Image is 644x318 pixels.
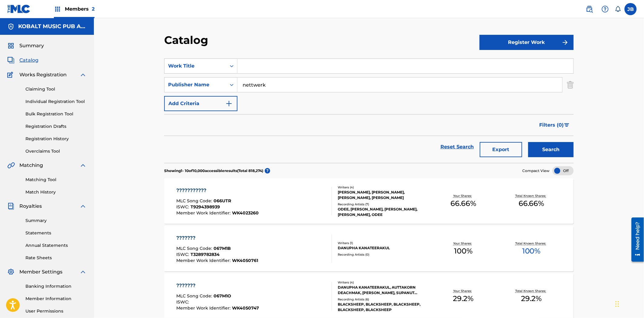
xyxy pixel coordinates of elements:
[338,202,429,207] div: Recording Artists ( 7 )
[164,168,263,174] p: Showing 1 - 10 of 10,000 accessible results (Total 818,274 )
[7,203,15,210] img: Royalties
[453,194,473,198] p: Your Shares:
[25,98,87,105] a: Individual Registration Tool
[25,283,87,290] a: Banking Information
[25,308,87,314] a: User Permissions
[164,96,237,111] button: Add Criteria
[232,210,259,216] span: WK4023260
[627,215,644,264] iframe: Resource Center
[338,252,429,257] div: Recording Artists ( 0 )
[177,246,214,251] span: MLC Song Code :
[523,168,550,174] span: Compact View
[265,168,270,174] span: ?
[338,185,429,190] div: Writers ( 4 )
[567,77,574,92] img: Delete Criterion
[177,198,214,204] span: MLC Song Code :
[214,293,231,299] span: 067M1O
[177,305,232,311] span: Member Work Identifier :
[177,204,191,210] span: ISWC :
[79,268,87,276] img: expand
[625,3,637,15] div: User Menu
[177,234,258,242] div: ???????
[480,35,574,50] button: Register Work
[536,118,574,133] button: Filters (0)
[7,57,15,64] img: Catalog
[614,289,644,318] iframe: Chat Widget
[232,305,259,311] span: WK4050747
[164,226,574,271] a: ???????MLC Song Code:067M1BISWC:T3289782834Member Work Identifier:WK4050761Writers (1)DANUPHA KAN...
[25,255,87,261] a: Rate Sheets
[177,293,214,299] span: MLC Song Code :
[7,5,31,13] img: MLC Logo
[338,207,429,217] div: ODEE, [PERSON_NAME], [PERSON_NAME], [PERSON_NAME], ODEE
[19,57,38,64] span: Catalog
[25,86,87,92] a: Claiming Tool
[7,71,15,78] img: Works Registration
[164,33,211,47] h2: Catalog
[437,140,477,154] a: Reset Search
[177,258,232,263] span: Member Work Identifier :
[599,3,611,15] div: Help
[515,241,548,246] p: Total Known Shares:
[7,23,15,30] img: Accounts
[25,136,87,142] a: Registration History
[602,5,609,13] img: help
[7,42,15,49] img: Summary
[177,282,259,289] div: ???????
[522,246,541,257] span: 100 %
[515,289,548,293] p: Total Known Shares:
[191,204,220,210] span: T9294398939
[214,246,231,251] span: 067M1B
[168,62,223,70] div: Work Title
[521,293,542,304] span: 29.2 %
[450,198,476,209] span: 66.66 %
[25,217,87,224] a: Summary
[19,162,43,169] span: Matching
[18,23,87,30] h5: KOBALT MUSIC PUB AMERICA INC
[338,297,429,302] div: Recording Artists ( 6 )
[539,121,564,129] span: Filters ( 0 )
[583,3,596,15] a: Public Search
[7,57,38,64] a: CatalogCatalog
[338,280,429,285] div: Writers ( 4 )
[7,162,15,169] img: Matching
[7,268,15,276] img: Member Settings
[586,5,593,13] img: search
[562,39,569,46] img: f7272a7cc735f4ea7f67.svg
[25,123,87,130] a: Registration Drafts
[25,230,87,236] a: Statements
[515,194,548,198] p: Total Known Shares:
[232,258,258,263] span: WK4050761
[92,6,95,12] span: 2
[480,142,522,157] button: Export
[214,198,231,204] span: 066UTR
[168,81,223,88] div: Publisher Name
[338,285,429,296] div: DANUPHA KANATEERAKUL, AUTTAKORN DEACHMAK, [PERSON_NAME], SUPANUT PREWATTANANAN
[25,242,87,249] a: Annual Statements
[616,295,619,313] div: Drag
[7,42,44,49] a: SummarySummary
[615,6,621,12] div: Notifications
[65,5,95,12] span: Members
[79,203,87,210] img: expand
[79,162,87,169] img: expand
[177,210,232,216] span: Member Work Identifier :
[177,252,191,257] span: ISWC :
[191,252,220,257] span: T3289782834
[453,241,473,246] p: Your Shares:
[25,111,87,117] a: Bulk Registration Tool
[338,302,429,313] div: BLACKSHEEP, BLACKSHEEP, BLACKSHEEP, BLACKSHEEP, BLACKSHEEP
[338,245,429,251] div: DANUPHA KANATEERAKUL
[338,190,429,200] div: [PERSON_NAME], [PERSON_NAME], [PERSON_NAME], [PERSON_NAME]
[519,198,544,209] span: 66.66 %
[19,71,67,78] span: Works Registration
[54,5,61,13] img: Top Rightsholders
[528,142,574,157] button: Search
[177,299,191,305] span: ISWC :
[25,177,87,183] a: Matching Tool
[25,296,87,302] a: Member Information
[454,246,473,257] span: 100 %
